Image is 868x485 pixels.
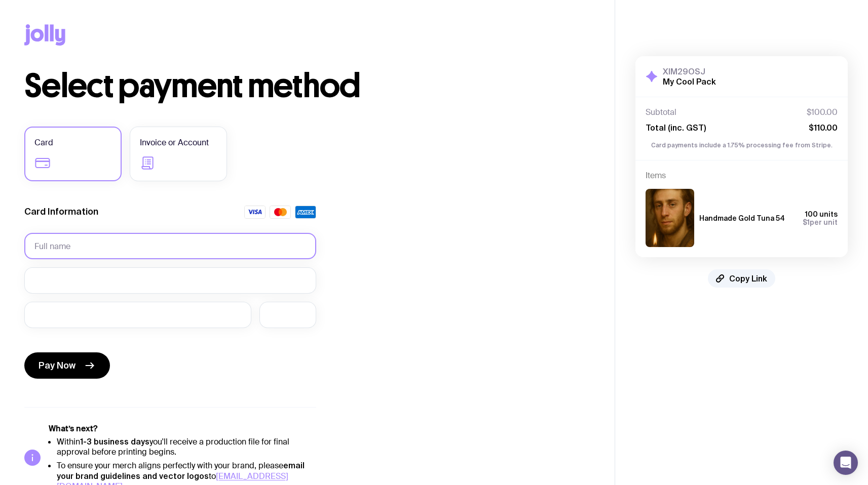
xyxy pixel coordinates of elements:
[708,269,775,288] button: Copy Link
[646,141,838,150] p: Card payments include a 1.75% processing fee from Stripe.
[663,66,716,76] h3: XIM29OSJ
[805,210,838,218] span: 100 units
[834,451,858,475] div: Open Intercom Messenger
[80,437,149,446] strong: 1-3 business days
[807,107,838,117] span: $100.00
[24,206,98,218] label: Card Information
[646,171,838,181] h4: Items
[663,76,716,87] h2: My Cool Pack
[34,275,306,285] iframe: Защищенное окно для ввода номера карты
[34,137,53,149] span: Card
[57,461,305,480] strong: email your brand guidelines and vector logos
[699,214,785,222] h3: Handmade Gold Tuna 54
[24,352,110,379] button: Pay Now
[24,233,316,259] input: Full name
[803,218,810,226] span: $1
[39,359,76,372] span: Pay Now
[24,70,590,102] h1: Select payment method
[49,424,316,434] h5: What’s next?
[270,310,306,319] iframe: Защищенное окно для ввода CVC-кода
[646,123,706,133] span: Total (inc. GST)
[729,273,767,284] span: Copy Link
[34,310,241,319] iframe: Защищенное окно для ввода даты истечения срока
[803,218,838,226] span: per unit
[809,123,838,133] span: $110.00
[646,107,676,117] span: Subtotal
[57,436,316,457] li: Within you'll receive a production file for final approval before printing begins.
[140,137,209,149] span: Invoice or Account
